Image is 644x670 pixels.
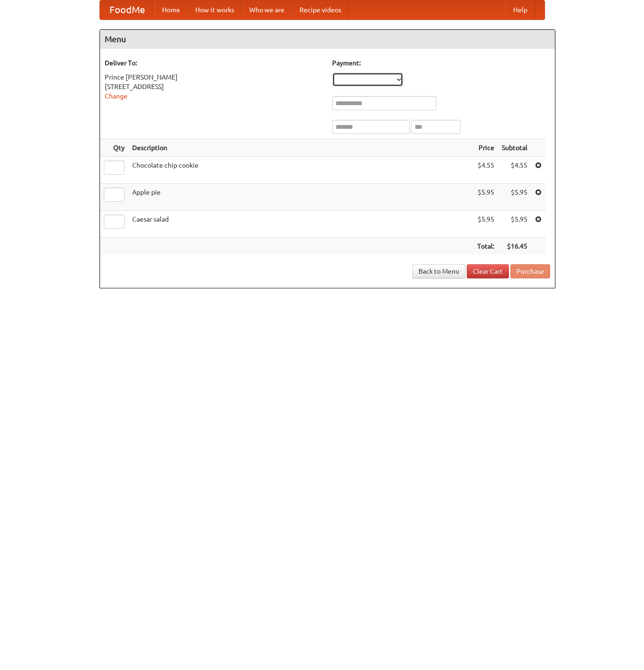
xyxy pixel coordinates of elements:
td: $5.95 [473,184,498,211]
td: $4.55 [473,157,498,184]
a: How it works [188,0,242,19]
a: FoodMe [100,0,154,19]
th: Description [128,139,473,157]
td: Apple pie [128,184,473,211]
td: Chocolate chip cookie [128,157,473,184]
a: Home [154,0,188,19]
a: Change [105,92,127,100]
td: $5.95 [473,211,498,238]
a: Help [506,0,535,19]
td: $4.55 [498,157,531,184]
th: Subtotal [498,139,531,157]
div: [STREET_ADDRESS] [105,82,323,91]
h5: Payment: [332,58,550,68]
a: Who we are [242,0,292,19]
h4: Menu [100,30,555,49]
div: Prince [PERSON_NAME] [105,72,323,82]
button: Purchase [510,264,550,278]
th: $16.45 [498,238,531,255]
th: Qty [100,139,128,157]
td: $5.95 [498,211,531,238]
a: Back to Menu [412,264,465,278]
th: Price [473,139,498,157]
h5: Deliver To: [105,58,323,68]
a: Recipe videos [292,0,349,19]
th: Total: [473,238,498,255]
a: Clear Cart [467,264,509,278]
td: $5.95 [498,184,531,211]
td: Caesar salad [128,211,473,238]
